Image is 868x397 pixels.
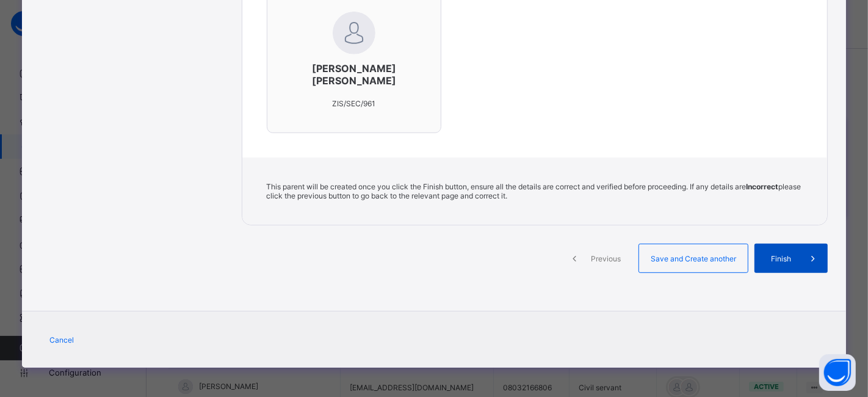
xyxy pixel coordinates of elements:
span: Cancel [49,335,74,344]
span: Save and Create another [648,254,739,263]
span: Finish [764,254,798,263]
button: Open asap [819,354,856,391]
img: default.svg [333,12,375,54]
span: ZIS/SEC/961 [332,99,375,108]
span: [PERSON_NAME] [PERSON_NAME] [292,62,416,87]
span: Previous [589,254,623,263]
span: This parent will be created once you click the Finish button, ensure all the details are correct ... [267,182,801,200]
b: Incorrect [747,182,779,191]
